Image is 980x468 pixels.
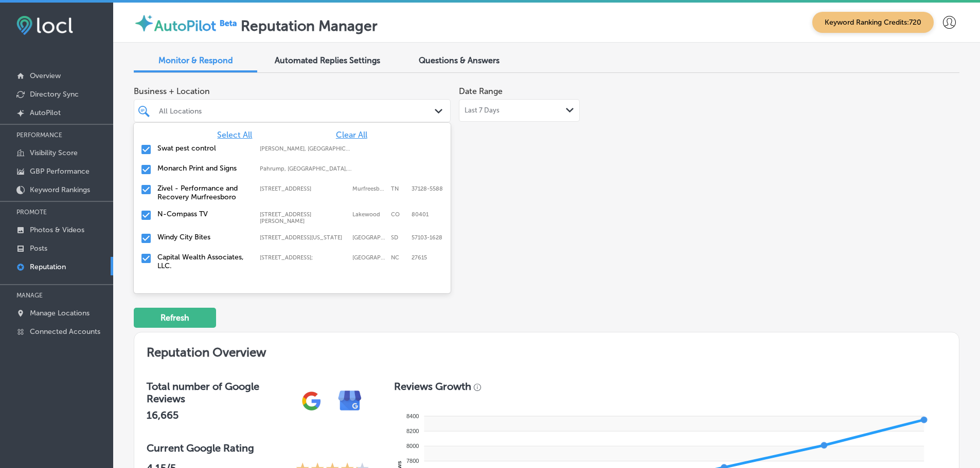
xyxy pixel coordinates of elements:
button: Refresh [134,308,216,328]
label: Swat pest control [157,144,250,153]
label: N-Compass TV [157,210,250,218]
label: TN [391,185,406,192]
p: GBP Performance [30,167,90,176]
label: Lakewood [352,211,386,224]
label: NC [391,254,406,261]
p: Reputation [30,263,66,271]
p: Keyword Rankings [30,185,90,194]
div: All Locations [159,106,436,115]
label: Zivel - Performance and Recovery Murfreesboro [157,184,250,201]
label: 80401 [412,211,429,224]
label: CO [391,211,406,224]
span: Clear All [336,130,367,140]
img: e7ababfa220611ac49bdb491a11684a6.png [331,382,369,420]
span: Automated Replies Settings [275,55,380,65]
span: Questions & Answers [419,55,500,65]
label: Monarch Print and Signs [157,164,250,173]
label: Windy City Bites [157,233,250,241]
label: AutoPilot [154,17,216,34]
label: Sioux Falls [352,234,386,241]
span: Monitor & Respond [158,55,233,65]
label: Date Range [459,86,503,96]
span: Business + Location [134,86,451,96]
label: 37128-5588 [412,185,443,192]
p: Manage Locations [30,309,90,317]
p: Photos & Videos [30,226,84,234]
label: Pahrump, NV, USA | Whitney, NV, USA | Mesquite, NV, USA | Paradise, NV, USA | Henderson, NV, USA ... [260,165,352,172]
h3: Total number of Google Reviews [147,380,292,405]
span: Last 7 Days [465,106,500,115]
h3: Current Google Rating [147,442,369,454]
img: Beta [216,17,241,28]
label: 114 N Indiana Ave [260,234,347,241]
label: Gilliam, LA, USA | Hosston, LA, USA | Eastwood, LA, USA | Blanchard, LA, USA | Shreveport, LA, US... [260,145,352,152]
img: fda3e92497d09a02dc62c9cd864e3231.png [16,16,73,35]
tspan: 8400 [406,413,419,419]
h2: 16,665 [147,409,292,421]
span: Keyword Ranking Credits: 720 [812,12,934,33]
p: Posts [30,244,47,253]
label: Raleigh [352,254,386,261]
label: Reputation Manager [241,17,378,34]
label: SD [391,234,406,241]
label: 1546 Cole Blvd Bldg 5, Suite 100 [260,211,347,224]
p: Overview [30,71,61,80]
h3: Reviews Growth [394,380,471,392]
p: Visibility Score [30,148,78,157]
label: 27615 [412,254,427,261]
img: gPZS+5FD6qPJAAAAABJRU5ErkJggg== [292,382,331,420]
label: Murfreesboro [352,185,386,192]
label: 1144 Fortress Blvd Suite E [260,185,347,192]
label: 57103-1628 [412,234,442,241]
span: Select All [217,130,252,140]
label: Capital Wealth Associates, LLC. [157,253,250,270]
p: Connected Accounts [30,327,100,336]
h2: Reputation Overview [134,332,959,368]
img: autopilot-icon [134,13,154,33]
tspan: 8000 [406,443,419,449]
p: Directory Sync [30,90,79,99]
label: 8319 Six Forks Rd ste 105; [260,254,347,261]
tspan: 7800 [406,458,419,464]
tspan: 8200 [406,428,419,434]
p: AutoPilot [30,108,61,117]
